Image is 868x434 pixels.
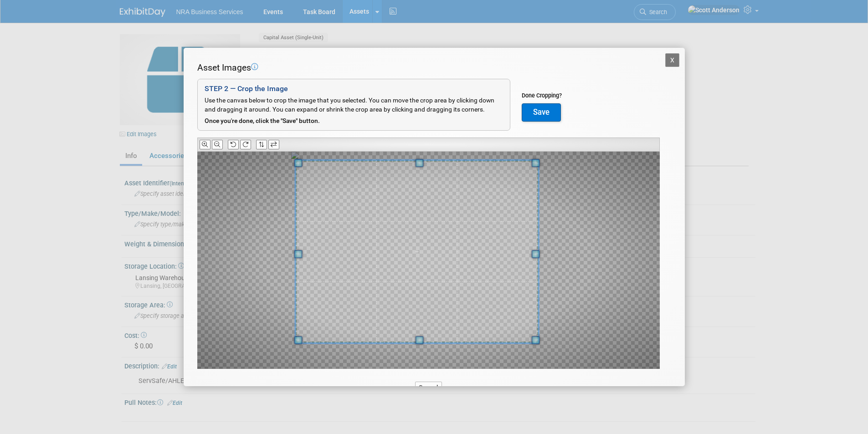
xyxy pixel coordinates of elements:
[200,140,211,149] button: Zoom In
[212,140,223,149] button: Zoom Out
[415,382,442,393] button: Cancel
[522,92,562,100] div: Done Cropping?
[228,140,239,149] button: Rotate Counter-clockwise
[268,140,279,149] button: Flip Horizontally
[665,53,680,67] button: X
[205,84,503,94] div: STEP 2 — Crop the Image
[197,61,660,74] div: Asset Images
[205,97,494,113] span: Use the canvas below to crop the image that you selected. You can move the crop area by clicking ...
[205,117,503,126] div: Once you're done, click the "Save" button.
[522,103,561,122] button: Save
[256,140,267,149] button: Flip Vertically
[240,140,251,149] button: Rotate Clockwise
